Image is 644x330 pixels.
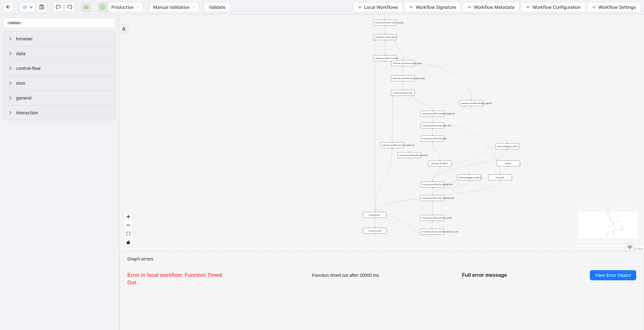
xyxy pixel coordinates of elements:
[8,81,12,85] span: right
[380,142,404,148] div: execute_workflow:push_to_sheet__0
[16,50,110,57] span: data
[3,61,115,76] div: control-flow
[122,27,126,31] span: double-right
[16,80,110,87] span: dom
[421,215,444,221] div: execute_workflow:push_to_sheet
[373,34,397,40] div: conditions:check_return
[111,3,139,12] span: Production
[22,5,27,9] span: cloud-upload
[375,149,392,211] g: Edge from execute_workflow:push_to_sheet__0 to loop_iterator:
[421,195,444,201] div: execute_workflow:fill_clientele_seen
[373,55,397,61] div: raise_error:push_to_sheetplus-circle
[363,228,387,234] div: execute_code:plus-circle
[488,174,512,180] div: close_tab:
[462,271,507,279] h5: Full error message
[404,2,461,12] button: downWorkflow Signature
[3,2,13,12] button: arrow-left
[460,100,483,106] div: execute_workflow:handle_captcha
[363,228,387,234] div: execute_code:
[391,60,415,66] div: execute_workflow:zocdoc_login
[495,143,519,149] div: show_message_modal:
[397,152,421,158] div: execute_workflow:fill_insurance
[421,123,444,129] div: execute_workflow:fill_basic_info
[428,161,452,167] div: execute_workflow:
[8,52,12,55] span: right
[373,20,397,26] div: execute_workflow:check_empty
[127,271,229,287] h5: Error in local workflow: Function Timed Out
[590,270,636,280] button: View Error Object
[506,169,510,173] span: plus-circle
[353,2,403,12] button: downLocal Workflows
[445,172,469,185] g: Edge from execute_workflow:fill_identity_info to show_message_modal:__0
[363,212,386,218] div: loop_iterator:
[84,4,89,9] span: cloud-server
[421,136,444,142] div: execute_workflow:fill_about
[408,160,412,164] span: plus-circle
[209,4,225,11] span: Validate
[457,174,481,180] div: show_message_modal:__0
[8,111,12,115] span: right
[67,4,72,9] span: redo
[39,4,44,9] span: save
[627,247,643,251] a: React Flow attribution
[452,140,507,163] g: Edge from execute_workflow: to show_message_modal:
[383,64,387,68] span: plus-circle
[6,4,11,9] span: arrow-left
[463,2,519,12] button: downWorkflow Metadata
[3,46,115,61] div: data
[312,272,379,279] span: Function timed out after 20000 ms
[16,35,110,42] span: browser
[375,209,432,237] g: Edge from increment_ticket_count:increment_count to loop_iterator:
[587,2,641,12] button: downWorkflow Settings
[391,75,415,81] div: execute_workflow:check_user_exits
[421,182,444,188] div: execute_workflow:fill_identity_info
[358,5,362,9] span: down
[432,142,440,160] g: Edge from execute_workflow:fill_about to execute_workflow:
[521,2,586,12] button: downWorkflow Configuration
[65,2,75,12] button: redo
[397,152,421,158] div: execute_workflow:fill_insuranceplus-circle
[3,76,115,90] div: dom
[124,213,132,221] button: zoom in
[3,31,115,46] div: browser
[124,221,132,230] button: zoom out
[468,5,471,9] span: down
[19,2,35,12] button: cloud-uploaddown
[432,117,433,122] g: Edge from execute_workflow:initial_navigations to execute_workflow:fill_basic_info
[124,230,132,238] button: fit view
[53,2,63,12] button: undo
[497,161,520,167] div: refresh:plus-circle
[8,96,12,100] span: right
[373,236,377,240] span: plus-circle
[497,161,520,167] div: refresh:
[153,3,195,12] span: Manual Validation
[420,229,444,235] div: increment_ticket_count:increment_count
[592,5,596,9] span: down
[16,94,110,101] span: general
[29,5,33,9] span: down
[420,111,444,117] div: execute_workflow:initial_navigations
[409,5,413,9] span: down
[532,4,580,11] span: Workflow Configuration
[628,245,632,249] span: double-right
[432,150,507,181] g: Edge from show_message_modal: to execute_workflow:fill_identity_info
[474,4,514,11] span: Workflow Metadata
[16,109,110,116] span: interaction
[432,181,469,194] g: Edge from show_message_modal:__0 to execute_workflow:fill_clientele_seen
[81,2,91,12] button: cloud-server
[124,238,132,247] button: toggle interactivity
[526,5,530,9] span: down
